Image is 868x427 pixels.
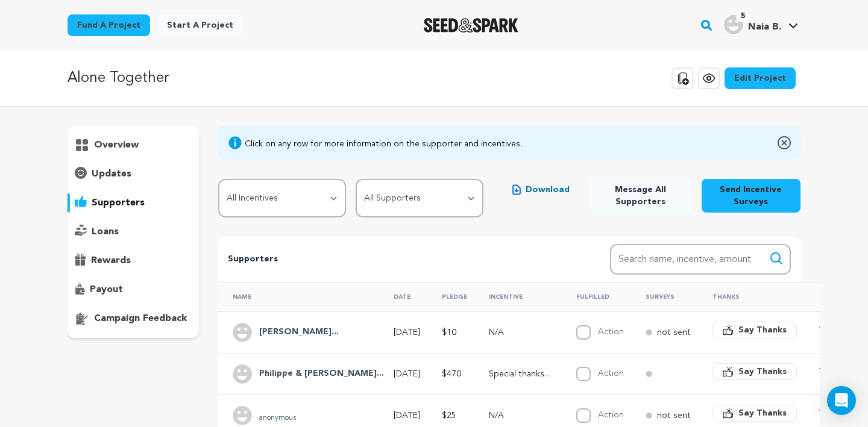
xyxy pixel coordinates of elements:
[424,18,518,33] a: Seed&Spark Homepage
[725,67,796,89] a: Edit Project
[724,15,781,34] div: Naia B.'s Profile
[503,179,579,201] button: Download
[599,184,682,208] span: Message All Supporters
[526,184,570,196] span: Download
[598,411,624,419] label: Action
[442,328,456,337] span: $10
[738,407,787,419] span: Say Thanks
[94,138,139,152] p: overview
[748,22,781,32] span: Naia B.
[92,225,119,239] p: loans
[68,309,199,328] button: campaign feedback
[92,196,145,210] p: supporters
[228,252,571,267] p: Supporters
[712,322,797,338] button: Say Thanks
[474,282,562,311] th: Incentive
[736,10,750,22] span: 5
[442,411,456,420] span: $25
[259,413,296,423] p: anonymous
[68,251,199,270] button: rewards
[68,136,199,155] button: overview
[610,244,791,275] input: Search name, incentive, amount
[442,370,461,378] span: $470
[702,179,800,213] button: Send Incentive Surveys
[233,406,252,425] img: user.png
[394,368,420,380] p: [DATE]
[698,282,804,311] th: Thanks
[68,222,199,242] button: loans
[722,13,800,34] a: Naia B.'s Profile
[379,282,427,311] th: Date
[657,410,691,422] p: not sent
[259,325,339,340] h4: Maximilian Mackensen
[722,13,800,38] span: Naia B.'s Profile
[589,179,692,213] button: Message All Supporters
[233,323,252,342] img: user.png
[631,282,698,311] th: Surveys
[489,410,555,422] p: N/A
[827,386,856,415] div: Open Intercom Messenger
[218,282,379,311] th: Name
[94,311,187,326] p: campaign feedback
[90,282,123,297] p: payout
[738,324,787,336] span: Say Thanks
[245,138,522,150] div: Click on any row for more information on the supporter and incentives.
[657,326,691,338] p: not sent
[394,326,420,338] p: [DATE]
[233,364,252,384] img: user.png
[562,282,631,311] th: Fulfilled
[778,136,791,150] img: close-o.svg
[259,367,384,381] h4: Philippe & Florence
[394,410,420,422] p: [DATE]
[598,328,624,336] label: Action
[738,366,787,378] span: Say Thanks
[712,405,797,422] button: Say Thanks
[427,282,474,311] th: Pledge
[68,67,169,89] p: Alone Together
[68,14,150,36] a: Fund a project
[724,15,743,34] img: user.png
[598,369,624,378] label: Action
[489,368,555,380] p: Special thanks at the end of the film
[92,167,131,181] p: updates
[68,164,199,184] button: updates
[91,254,131,268] p: rewards
[424,18,518,33] img: Seed&Spark Logo Dark Mode
[68,193,199,213] button: supporters
[712,363,797,380] button: Say Thanks
[489,326,555,338] p: N/A
[68,280,199,299] button: payout
[157,14,243,36] a: Start a project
